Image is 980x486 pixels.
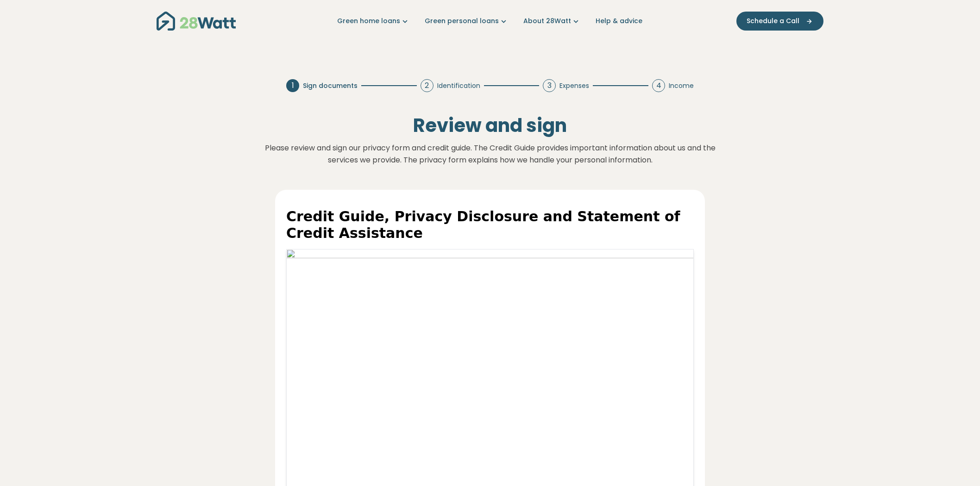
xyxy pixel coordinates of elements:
span: Schedule a Call [747,16,799,26]
span: Sign documents [303,81,358,91]
div: 2 [421,79,433,92]
img: 28Watt [157,12,236,31]
h1: Review and sign [179,114,801,137]
a: Green home loans [337,16,410,26]
span: Identification [437,81,480,91]
a: Green personal loans [425,16,509,26]
div: 1 [286,79,299,92]
p: Please review and sign our privacy form and credit guide. The Credit Guide provides important inf... [258,142,722,166]
span: Expenses [559,81,589,91]
div: 4 [652,79,665,92]
div: 3 [543,79,556,92]
iframe: Chat Widget [934,442,980,486]
a: About 28Watt [523,16,581,26]
span: Income [669,81,694,91]
button: Schedule a Call [736,12,823,31]
a: Help & advice [596,16,642,26]
nav: Main navigation [157,9,823,33]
